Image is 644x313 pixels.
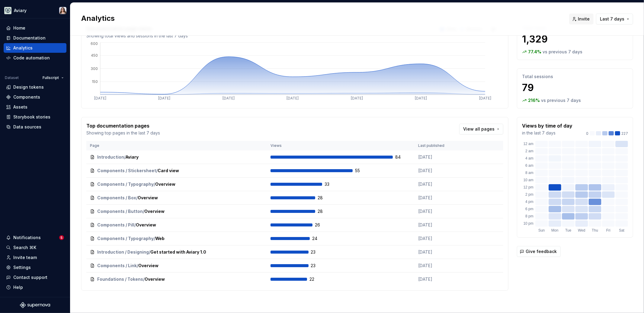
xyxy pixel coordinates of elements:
div: Search ⌘K [13,245,36,251]
text: 12 am [524,142,533,146]
span: / [143,208,144,214]
text: Thu [592,228,598,232]
span: / [154,236,155,242]
text: 6 am [525,163,533,168]
a: Storybook stories [4,112,66,122]
text: 12 pm [524,185,533,189]
button: AviaryBrittany Hogg [1,4,69,17]
text: Sun [538,228,545,232]
p: [DATE] [418,276,463,282]
tspan: 450 [91,53,98,58]
span: / [154,181,155,187]
a: View all pages [459,124,503,134]
button: Last 7 days [596,14,633,24]
span: 28 [318,195,333,201]
span: Get started with Aviary 1.0 [150,249,206,255]
tspan: 300 [91,66,98,71]
span: Fullscript [43,75,59,80]
a: Home [4,23,66,33]
span: Introduction / Designing [97,249,149,255]
span: / [156,168,158,174]
button: Help [4,283,66,292]
p: 1,329 [522,33,628,45]
text: Wed [578,228,585,232]
span: / [137,263,138,269]
div: 227 [586,131,628,136]
tspan: 600 [91,41,98,46]
div: Storybook stories [13,114,50,120]
span: Invite [578,16,590,22]
div: Dataset [5,75,19,80]
div: Documentation [13,35,46,41]
tspan: [DATE] [159,96,171,101]
p: Showing top pages in the last 7 days [86,130,160,136]
p: vs previous 7 days [543,49,582,55]
button: Give feedback [517,246,561,257]
span: Introduction [97,154,124,160]
p: 216 % [528,97,540,103]
text: 4 pm [525,200,533,204]
text: 10 am [524,178,533,182]
text: Mon [551,228,558,232]
span: Give feedback [526,248,557,255]
span: / [124,154,126,160]
th: Views [267,141,415,150]
span: Card view [158,168,179,174]
button: Invite [569,14,594,24]
a: Assets [4,102,66,112]
p: [DATE] [418,168,463,174]
div: Contact support [13,274,47,280]
span: Components / Box [97,195,136,201]
div: Help [13,284,23,290]
span: Foundations / Tokens [97,276,143,282]
text: 4 am [525,156,533,161]
span: Components / Typography [97,236,154,242]
svg: Supernova Logo [20,302,50,308]
p: 79 [522,82,628,94]
img: 256e2c79-9abd-4d59-8978-03feab5a3943.png [4,7,11,14]
span: Overview [145,276,165,282]
div: Analytics [13,45,33,51]
div: Data sources [13,124,41,130]
th: Page [86,141,267,150]
div: Code automation [13,55,50,61]
button: Fullscript [40,74,66,82]
span: 23 [311,249,327,255]
text: Sat [619,228,625,232]
a: Invite team [4,253,66,262]
p: Showing total views and sessions in the last 7 days [86,33,188,39]
span: Overview [155,181,175,187]
text: Tue [565,228,572,232]
p: Total sessions [522,74,628,80]
span: 33 [325,181,340,187]
span: / [136,195,138,201]
span: Components / Button [97,208,143,214]
text: 6 pm [525,207,533,211]
p: Views by time of day [522,122,572,129]
span: Overview [144,208,165,214]
text: 10 pm [524,221,533,226]
p: [DATE] [418,249,463,255]
tspan: [DATE] [94,96,106,101]
tspan: [DATE] [479,96,491,101]
a: Design tokens [4,82,66,92]
text: 8 pm [525,214,533,218]
span: View all pages [463,126,495,132]
text: Fri [606,228,610,232]
th: Last published [415,141,467,150]
span: Web [155,236,165,242]
p: [DATE] [418,208,463,214]
a: Data sources [4,122,66,132]
span: Components / Typography [97,181,154,187]
button: Contact support [4,273,66,282]
a: Components [4,92,66,102]
p: vs previous 7 days [541,97,581,103]
p: [DATE] [418,195,463,201]
a: Code automation [4,53,66,63]
span: Components / Link [97,263,137,269]
h2: Analytics [81,14,562,23]
tspan: [DATE] [351,96,363,101]
span: 5 [59,235,64,240]
span: / [134,222,136,228]
span: Overview [136,222,156,228]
